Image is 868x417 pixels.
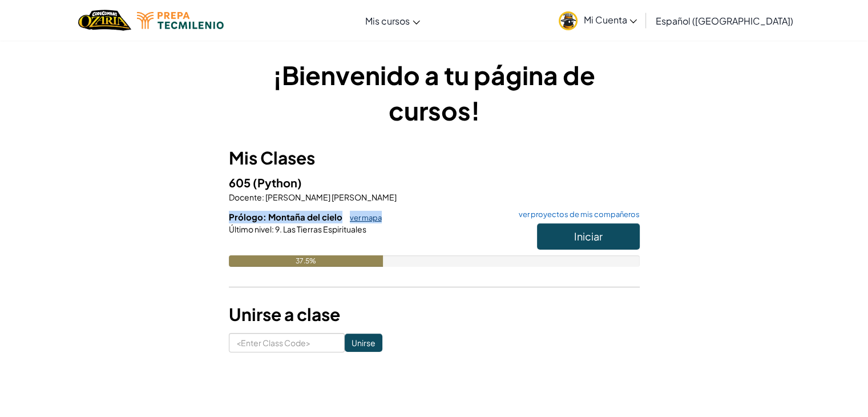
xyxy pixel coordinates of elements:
input: Unirse [345,334,382,352]
span: (Python) [253,175,302,190]
span: : [272,224,274,234]
h3: Mis Clases [229,145,640,171]
img: Home [78,9,131,32]
span: 9. [274,224,282,234]
div: 37.5% [229,255,383,267]
span: Iniciar [574,230,603,243]
button: Iniciar [537,223,640,250]
span: Mis cursos [365,15,410,27]
a: ver proyectos de mis compañeros [513,211,640,218]
a: Ozaria by CodeCombat logo [78,9,131,32]
span: Mi Cuenta [583,14,637,26]
span: [PERSON_NAME] [PERSON_NAME] [264,192,397,202]
span: 605 [229,175,253,190]
a: Español ([GEOGRAPHIC_DATA]) [649,5,798,36]
span: Las Tierras Espirituales [282,224,366,234]
h1: ¡Bienvenido a tu página de cursos! [229,57,640,128]
input: <Enter Class Code> [229,333,345,352]
a: Mis cursos [360,5,426,36]
span: : [262,192,264,202]
img: Tecmilenio logo [137,12,224,29]
img: avatar [559,11,578,30]
h3: Unirse a clase [229,302,640,327]
span: Prólogo: Montaña del cielo [229,211,344,222]
a: ver mapa [344,213,382,222]
a: Mi Cuenta [553,2,643,38]
span: Docente [229,192,262,202]
span: Español ([GEOGRAPHIC_DATA]) [655,15,793,27]
span: Último nivel [229,224,272,234]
